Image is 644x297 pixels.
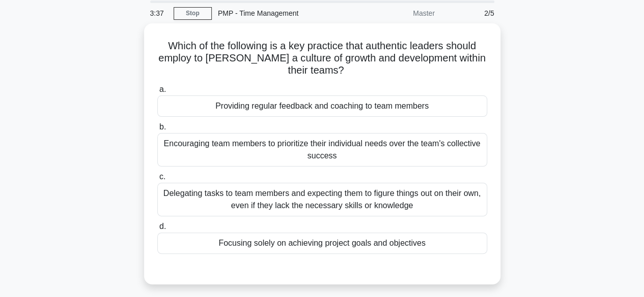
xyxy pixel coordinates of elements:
[441,3,500,23] div: 2/5
[352,3,441,23] div: Master
[157,133,487,167] div: Encouraging team members to prioritize their individual needs over the team's collective success
[159,122,166,131] span: b.
[156,40,488,77] h5: Which of the following is a key practice that authentic leaders should employ to [PERSON_NAME] a ...
[159,172,165,181] span: c.
[159,85,166,93] span: a.
[174,7,212,20] a: Stop
[157,183,487,216] div: Delegating tasks to team members and expecting them to figure things out on their own, even if th...
[212,3,352,23] div: PMP - Time Management
[157,95,487,117] div: Providing regular feedback and coaching to team members
[159,222,166,230] span: d.
[144,3,174,23] div: 3:37
[157,233,487,254] div: Focusing solely on achieving project goals and objectives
